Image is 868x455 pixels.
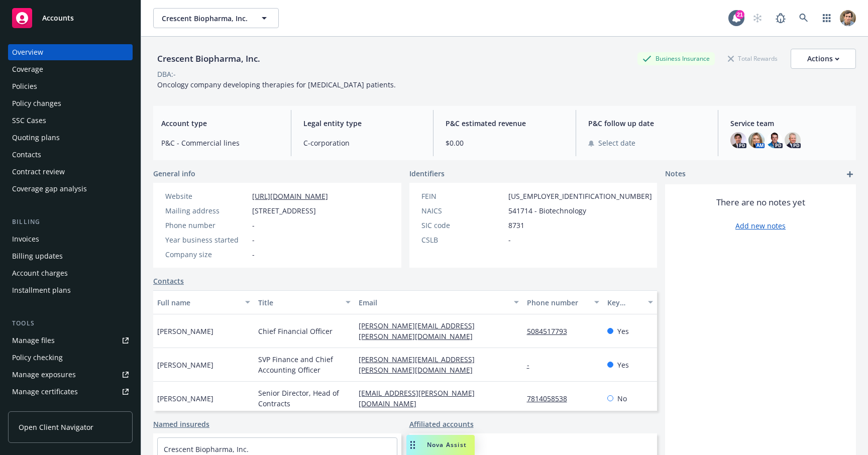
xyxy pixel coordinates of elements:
[791,49,856,69] button: Actions
[508,220,524,231] span: 8731
[153,8,279,28] button: Crescent Biopharma, Inc.
[8,112,133,129] a: SSC Cases
[8,367,133,383] a: Manage exposures
[12,44,43,60] div: Overview
[19,422,93,432] span: Open Client Navigator
[153,290,254,314] button: Full name
[258,326,333,336] span: Chief Financial Officer
[406,435,419,455] div: Drag to move
[421,191,504,201] div: FEIN
[603,290,657,314] button: Key contact
[12,282,71,298] div: Installment plans
[12,112,46,129] div: SSC Cases
[523,290,603,314] button: Phone number
[730,132,746,148] img: photo
[598,138,635,148] span: Select date
[421,220,504,231] div: SIC code
[12,367,76,383] div: Manage exposures
[12,130,60,146] div: Quoting plans
[735,220,786,231] a: Add new notes
[527,394,575,403] a: 7814058538
[359,321,481,341] a: [PERSON_NAME][EMAIL_ADDRESS][PERSON_NAME][DOMAIN_NAME]
[8,61,133,77] a: Coverage
[12,265,68,281] div: Account charges
[409,419,474,429] a: Affiliated accounts
[427,440,467,449] span: Nova Assist
[421,205,504,216] div: NAICS
[157,80,396,89] span: Oncology company developing therapies for [MEDICAL_DATA] patients.
[359,388,475,408] a: [EMAIL_ADDRESS][PERSON_NAME][DOMAIN_NAME]
[8,265,133,281] a: Account charges
[252,235,255,245] span: -
[8,147,133,163] a: Contacts
[165,249,248,260] div: Company size
[794,8,814,28] a: Search
[716,196,805,208] span: There are no notes yet
[12,164,65,180] div: Contract review
[844,168,856,180] a: add
[157,326,213,336] span: [PERSON_NAME]
[165,191,248,201] div: Website
[42,14,74,22] span: Accounts
[807,49,839,68] div: Actions
[840,10,856,26] img: photo
[254,290,355,314] button: Title
[771,8,791,28] a: Report a Bug
[409,168,445,179] span: Identifiers
[12,231,39,247] div: Invoices
[607,297,642,308] div: Key contact
[8,318,133,328] div: Tools
[355,290,522,314] button: Email
[359,297,507,308] div: Email
[8,4,133,32] a: Accounts
[12,248,63,264] div: Billing updates
[406,435,475,455] button: Nova Assist
[8,332,133,349] a: Manage files
[12,350,63,366] div: Policy checking
[12,61,43,77] div: Coverage
[153,52,264,65] div: Crescent Biopharma, Inc.
[8,248,133,264] a: Billing updates
[303,118,421,129] span: Legal entity type
[359,355,481,375] a: [PERSON_NAME][EMAIL_ADDRESS][PERSON_NAME][DOMAIN_NAME]
[8,231,133,247] a: Invoices
[665,168,686,180] span: Notes
[617,393,627,404] span: No
[303,138,421,148] span: C-corporation
[153,168,195,179] span: General info
[153,419,209,429] a: Named insureds
[252,205,316,216] span: [STREET_ADDRESS]
[637,52,715,65] div: Business Insurance
[157,297,239,308] div: Full name
[767,132,783,148] img: photo
[735,10,744,19] div: 21
[421,235,504,245] div: CSLB
[508,205,586,216] span: 541714 - Biotechnology
[12,332,55,349] div: Manage files
[12,147,41,163] div: Contacts
[8,350,133,366] a: Policy checking
[8,44,133,60] a: Overview
[8,164,133,180] a: Contract review
[785,132,801,148] img: photo
[12,78,37,94] div: Policies
[748,132,765,148] img: photo
[730,118,848,129] span: Service team
[817,8,837,28] a: Switch app
[8,95,133,111] a: Policy changes
[527,326,575,336] a: 5084517793
[508,235,511,245] span: -
[258,297,340,308] div: Title
[165,205,248,216] div: Mailing address
[12,384,78,400] div: Manage certificates
[617,360,629,370] span: Yes
[12,95,61,111] div: Policy changes
[165,220,248,231] div: Phone number
[252,191,328,201] a: [URL][DOMAIN_NAME]
[446,118,563,129] span: P&C estimated revenue
[252,249,255,260] span: -
[8,217,133,227] div: Billing
[527,297,588,308] div: Phone number
[258,388,351,409] span: Senior Director, Head of Contracts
